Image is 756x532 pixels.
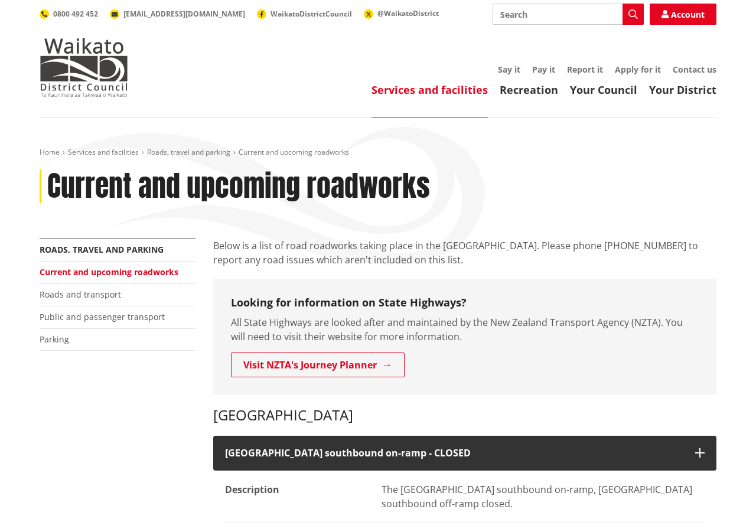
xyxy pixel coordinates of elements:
[213,407,716,424] h3: [GEOGRAPHIC_DATA]
[239,147,349,157] span: Current and upcoming roadworks
[123,9,245,19] span: [EMAIL_ADDRESS][DOMAIN_NAME]
[40,38,128,97] img: Waikato District Council - Te Kaunihera aa Takiwaa o Waikato
[498,64,520,75] a: Say it
[53,9,98,19] span: 0800 492 452
[382,482,705,511] div: The [GEOGRAPHIC_DATA] southbound on-ramp, [GEOGRAPHIC_DATA] southbound off-ramp closed.
[673,64,716,75] a: Contact us
[147,147,230,157] a: Roads, travel and parking
[68,147,139,157] a: Services and facilities
[271,9,352,19] span: WaikatoDistrictCouncil
[500,83,558,97] a: Recreation
[257,9,352,19] a: WaikatoDistrictCouncil
[650,4,716,25] a: Account
[649,83,716,97] a: Your District
[231,353,405,377] a: Visit NZTA's Journey Planner
[231,296,699,309] h3: Looking for information on State Highways?
[110,9,245,19] a: [EMAIL_ADDRESS][DOMAIN_NAME]
[213,436,716,471] button: [GEOGRAPHIC_DATA] southbound on-ramp - CLOSED
[377,8,439,18] span: @WaikatoDistrict
[40,147,60,157] a: Home
[364,8,439,18] a: @WaikatoDistrict
[532,64,555,75] a: Pay it
[40,289,121,300] a: Roads and transport
[40,244,164,255] a: Roads, travel and parking
[615,64,661,75] a: Apply for it
[225,448,683,459] h4: [GEOGRAPHIC_DATA] southbound on-ramp - CLOSED
[40,311,165,322] a: Public and passenger transport
[47,169,430,204] h1: Current and upcoming roadworks
[40,148,716,158] nav: breadcrumb
[40,266,178,278] a: Current and upcoming roadworks
[225,471,370,523] dt: Description
[40,9,98,19] a: 0800 492 452
[567,64,603,75] a: Report it
[570,83,637,97] a: Your Council
[231,315,699,344] p: All State Highways are looked after and maintained by the New Zealand Transport Agency (NZTA). Yo...
[213,239,716,267] p: Below is a list of road roadworks taking place in the [GEOGRAPHIC_DATA]. Please phone [PHONE_NUMB...
[493,4,644,25] input: Search input
[372,83,488,97] a: Services and facilities
[40,334,69,345] a: Parking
